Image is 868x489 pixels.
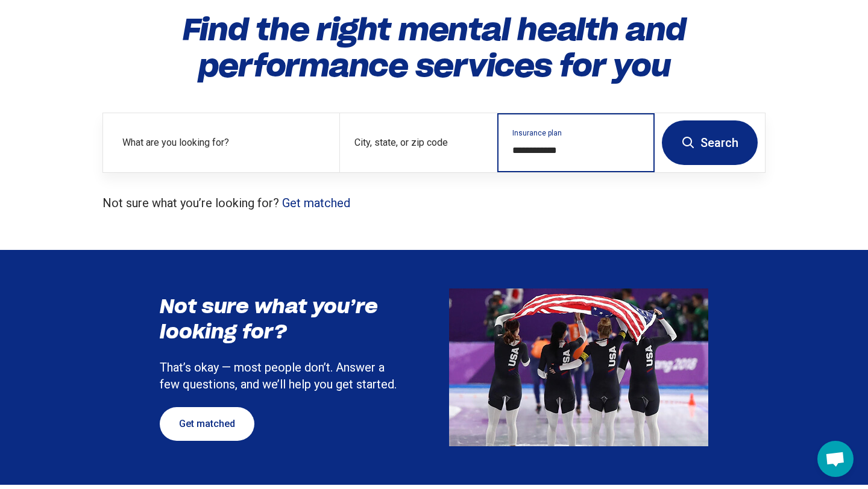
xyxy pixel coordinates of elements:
[160,407,254,441] a: Get matched
[282,196,350,210] a: Get matched
[160,294,401,344] h3: Not sure what you’re looking for?
[122,135,325,150] label: What are you looking for?
[102,11,766,84] h1: Find the right mental health and performance services for you
[102,195,766,211] p: Not sure what you’re looking for?
[160,359,401,393] p: That’s okay — most people don’t. Answer a few questions, and we’ll help you get started.
[662,120,758,165] button: Search
[817,441,854,477] div: Open chat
